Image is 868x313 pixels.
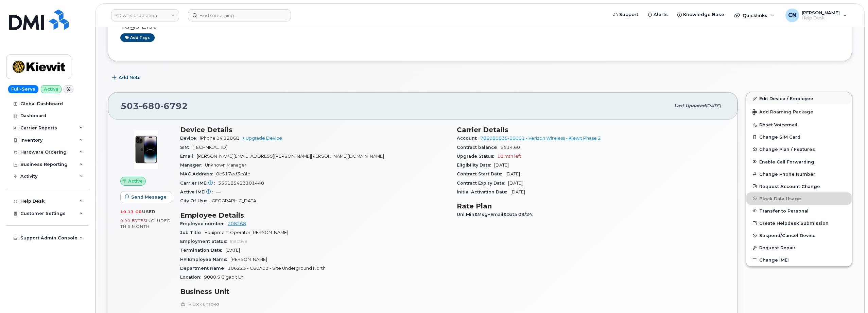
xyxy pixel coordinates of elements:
[180,287,449,296] h3: Business Unit
[505,171,520,176] span: [DATE]
[759,233,816,238] span: Suspend/Cancel Device
[204,275,243,280] span: 9000 S Gigabit Ln
[180,211,449,219] h3: Employee Details
[128,178,143,184] span: Active
[230,239,247,244] span: Inactive
[508,181,523,186] span: [DATE]
[706,103,721,108] span: [DATE]
[180,145,192,150] span: SIM
[746,217,852,229] a: Create Helpdesk Submission
[180,221,228,226] span: Employee number
[743,13,767,18] span: Quicklinks
[802,10,840,15] span: [PERSON_NAME]
[192,145,227,150] span: [TECHNICAL_ID]
[746,156,852,168] button: Enable Call Forwarding
[200,136,240,141] span: iPhone 14 128GB
[457,181,508,186] span: Contract Expiry Date
[216,189,221,194] span: —
[746,119,852,131] button: Reset Voicemail
[457,136,480,141] span: Account
[119,74,141,81] span: Add Note
[160,101,188,111] span: 6792
[457,162,494,168] span: Eligibility Date
[643,8,673,21] a: Alerts
[180,189,216,194] span: Active IMEI
[139,101,160,111] span: 680
[746,131,852,143] button: Change SIM Card
[746,192,852,205] button: Block Data Usage
[180,136,200,141] span: Device
[746,180,852,192] button: Request Account Change
[759,147,815,152] span: Change Plan / Features
[225,248,240,253] span: [DATE]
[210,198,258,203] span: [GEOGRAPHIC_DATA]
[120,209,142,214] span: 19.13 GB
[188,9,291,21] input: Find something...
[108,72,146,84] button: Add Note
[197,154,384,159] span: [PERSON_NAME][EMAIL_ADDRESS][PERSON_NAME][PERSON_NAME][DOMAIN_NAME]
[759,159,814,164] span: Enable Call Forwarding
[242,136,282,141] a: + Upgrade Device
[180,301,449,307] p: HR Lock Enabled
[654,11,668,18] span: Alerts
[501,145,520,150] span: $514.60
[120,218,146,223] span: 0.00 Bytes
[457,212,536,217] span: Unl Min&Msg+Email&Data 09/24
[120,191,172,203] button: Send Message
[180,248,225,253] span: Termination Date
[180,198,210,203] span: City Of Use
[205,162,246,168] span: Unknown Manager
[746,241,852,254] button: Request Repair
[111,9,179,21] a: Kiewit Corporation
[228,221,246,226] a: 208268
[781,9,852,22] div: Connor Nguyen
[180,154,197,159] span: Email
[131,194,167,200] span: Send Message
[802,15,840,21] span: Help Desk
[120,22,839,30] h3: Tags List
[457,202,725,210] h3: Rate Plan
[142,209,156,214] span: used
[126,129,167,170] img: image20231002-3703462-njx0qo.jpeg
[230,257,267,262] span: [PERSON_NAME]
[730,9,779,22] div: Quicklinks
[180,266,228,271] span: Department Name
[746,168,852,180] button: Change Phone Number
[457,145,501,150] span: Contract balance
[674,103,706,108] span: Last updated
[746,229,852,241] button: Suspend/Cancel Device
[216,171,250,176] span: 0c517ed3c8fb
[180,275,204,280] span: Location
[180,230,205,235] span: Job Title
[746,254,852,266] button: Change IMEI
[746,143,852,155] button: Change Plan / Features
[180,239,230,244] span: Employment Status
[218,181,264,186] span: 355185493101448
[746,92,852,105] a: Edit Device / Employee
[619,11,638,18] span: Support
[120,33,155,42] a: Add tags
[180,181,218,186] span: Carrier IMEI
[497,154,521,159] span: 18 mth left
[180,171,216,176] span: MAC Address
[510,189,525,194] span: [DATE]
[788,11,796,19] span: CN
[457,154,497,159] span: Upgrade Status
[480,136,601,141] a: 786080835-00001 - Verizon Wireless - Kiewit Phase 2
[683,11,724,18] span: Knowledge Base
[746,205,852,217] button: Transfer to Personal
[746,105,852,119] button: Add Roaming Package
[180,257,230,262] span: HR Employee Name
[457,126,725,134] h3: Carrier Details
[180,162,205,168] span: Manager
[180,126,449,134] h3: Device Details
[121,101,188,111] span: 503
[673,8,729,21] a: Knowledge Base
[752,109,813,116] span: Add Roaming Package
[228,266,326,271] span: 106223 - C60A02 - Site Underground North
[609,8,643,21] a: Support
[494,162,509,168] span: [DATE]
[457,189,510,194] span: Initial Activation Date
[838,283,863,308] iframe: Messenger Launcher
[457,171,505,176] span: Contract Start Date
